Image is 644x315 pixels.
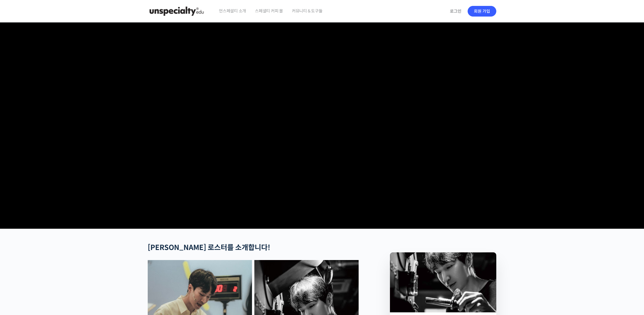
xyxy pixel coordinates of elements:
a: 회원 가입 [468,6,496,17]
h2: [PERSON_NAME] 로스터를 소개합니다! [148,243,359,252]
a: 로그인 [446,4,465,18]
